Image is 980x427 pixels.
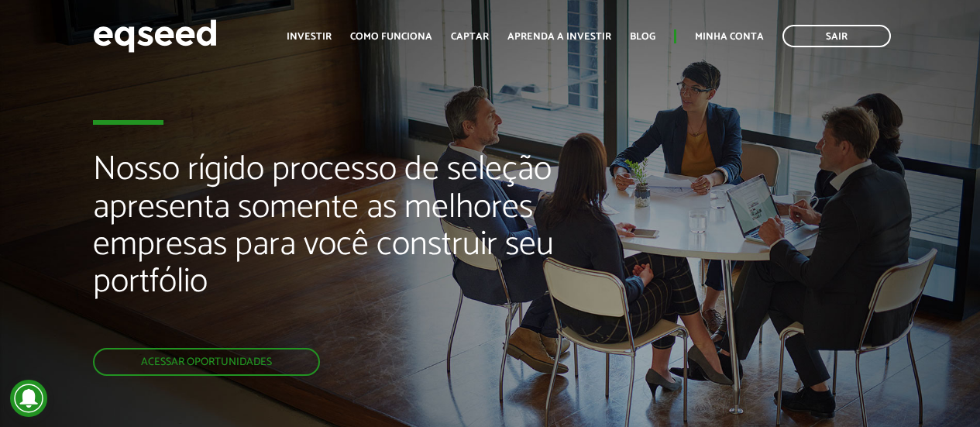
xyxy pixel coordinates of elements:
[93,151,560,348] h2: Nosso rígido processo de seleção apresenta somente as melhores empresas para você construir seu p...
[287,32,332,42] a: Investir
[695,32,764,42] a: Minha conta
[630,32,655,42] a: Blog
[93,15,217,57] img: EqSeed
[782,25,891,47] a: Sair
[451,32,489,42] a: Captar
[93,348,320,376] a: Acessar oportunidades
[507,32,611,42] a: Aprenda a investir
[350,32,432,42] a: Como funciona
